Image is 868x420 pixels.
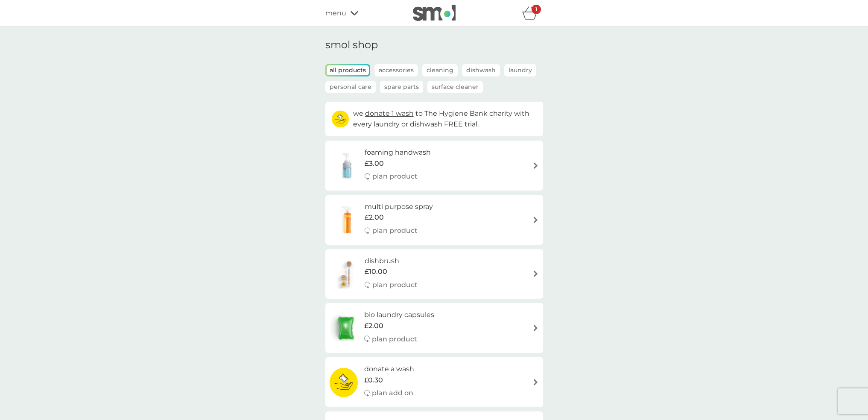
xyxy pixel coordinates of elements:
[532,379,539,385] img: arrow right
[330,367,358,397] img: donate a wash
[325,39,543,51] h1: smol shop
[325,81,376,93] button: Personal Care
[365,109,414,117] span: donate 1 wash
[365,147,431,158] h6: foaming handwash
[462,64,500,76] button: Dishwash
[372,334,417,345] p: plan product
[353,108,537,130] p: we to The Hygiene Bank charity with every laundry or dishwash FREE trial.
[330,150,365,180] img: foaming handwash
[504,64,536,76] button: Laundry
[413,5,456,21] img: smol
[330,313,362,343] img: bio laundry capsules
[365,158,384,169] span: £3.00
[327,65,369,75] button: all products
[330,205,365,235] img: multi purpose spray
[372,279,418,291] p: plan product
[365,201,433,212] h6: multi purpose spray
[532,217,539,223] img: arrow right
[364,320,383,332] span: £2.00
[427,81,483,93] button: Surface Cleaner
[372,171,418,182] p: plan product
[364,364,414,375] h6: donate a wash
[532,325,539,331] img: arrow right
[422,64,458,76] button: Cleaning
[365,212,384,223] span: £2.00
[365,266,387,277] span: £10.00
[522,5,543,22] div: basket
[532,162,539,169] img: arrow right
[532,270,539,277] img: arrow right
[325,8,346,19] span: menu
[365,256,418,267] h6: dishbrush
[380,81,423,93] button: Spare Parts
[330,259,365,289] img: dishbrush
[372,388,413,399] p: plan add on
[374,64,418,76] button: Accessories
[364,375,383,386] span: £0.30
[364,309,434,320] h6: bio laundry capsules
[372,225,418,236] p: plan product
